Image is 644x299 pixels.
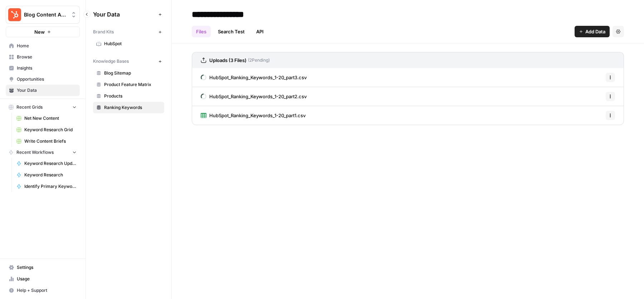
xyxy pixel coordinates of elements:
span: Ranking Keywords [104,104,161,111]
span: Blog Content Action Plan [24,11,67,18]
a: HubSpot_Ranking_Keywords_1-20_part2.csv [201,87,307,106]
span: Product Feature Matrix [104,81,161,88]
span: Insights [17,65,77,71]
span: HubSpot_Ranking_Keywords_1-20_part3.csv [209,74,307,81]
span: Net New Content [24,115,77,122]
span: New [34,28,45,35]
a: Uploads (3 Files)(2Pending) [201,52,270,68]
span: Knowledge Bases [93,58,129,65]
a: Ranking Keywords [93,102,164,113]
span: Your Data [93,10,156,19]
a: HubSpot_Ranking_Keywords_1-20_part3.csv [201,68,307,87]
span: Browse [17,54,77,60]
button: Workspace: Blog Content Action Plan [6,6,80,24]
a: Product Feature Matrix [93,79,164,90]
a: Blog Sitemap [93,67,164,79]
span: Recent Grids [16,104,43,110]
button: Help + Support [6,285,80,296]
a: Your Data [6,85,80,96]
span: Keyword Research Grid [24,127,77,133]
button: Recent Workflows [6,147,80,158]
a: Identify Primary Keyword from Page [13,181,80,192]
a: API [252,26,268,37]
button: New [6,27,80,37]
a: HubSpot [93,38,164,49]
a: Opportunities [6,73,80,85]
h3: Uploads (3 Files) [209,57,247,64]
span: Products [104,93,161,99]
a: Search Test [214,26,249,37]
a: Usage [6,273,80,285]
span: Keyword Research Update [24,160,77,167]
span: Blog Sitemap [104,70,161,76]
a: HubSpot_Ranking_Keywords_1-20_part1.csv [201,106,306,125]
button: Recent Grids [6,102,80,113]
span: Help + Support [17,287,77,294]
span: Recent Workflows [16,149,54,156]
span: Keyword Research [24,172,77,178]
span: HubSpot_Ranking_Keywords_1-20_part2.csv [209,93,307,100]
span: ( 2 Pending) [247,57,270,63]
a: Insights [6,62,80,74]
a: Keyword Research Grid [13,124,80,136]
a: Products [93,90,164,102]
span: HubSpot [104,41,161,47]
span: Identify Primary Keyword from Page [24,183,77,190]
span: Opportunities [17,76,77,82]
span: Home [17,43,77,49]
span: Write Content Briefs [24,138,77,144]
a: Home [6,40,80,52]
span: HubSpot_Ranking_Keywords_1-20_part1.csv [209,112,306,119]
span: Settings [17,264,77,271]
a: Net New Content [13,113,80,124]
a: Write Content Briefs [13,136,80,147]
a: Keyword Research Update [13,158,80,169]
img: Blog Content Action Plan Logo [8,8,21,21]
span: Usage [17,276,77,282]
a: Settings [6,262,80,273]
a: Keyword Research [13,169,80,181]
a: Browse [6,51,80,63]
a: Files [192,26,211,37]
span: Brand Kits [93,29,114,35]
button: Add Data [575,26,610,37]
span: Your Data [17,87,77,94]
span: Add Data [585,28,605,35]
